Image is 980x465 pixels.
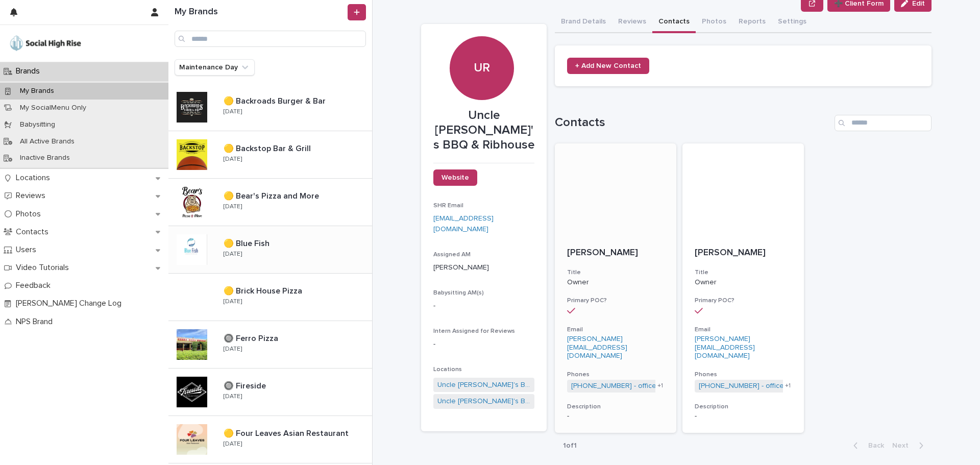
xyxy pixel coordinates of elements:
a: 🟡 Blue Fish🟡 Blue Fish [DATE] [168,226,372,274]
a: [PHONE_NUMBER] - office [699,382,784,390]
a: [PERSON_NAME][EMAIL_ADDRESS][DOMAIN_NAME] [567,335,627,360]
a: 🔘 Fireside🔘 Fireside [DATE] [168,369,372,416]
p: [DATE] [224,108,242,115]
span: + 1 [785,383,791,389]
p: [PERSON_NAME] Change Log [12,299,130,308]
h3: Primary POC? [695,297,792,305]
p: [DATE] [224,203,242,210]
a: [PERSON_NAME]TitleOwnerPrimary POC?Email[PERSON_NAME][EMAIL_ADDRESS][DOMAIN_NAME]Phones[PHONE_NUM... [555,143,676,433]
p: [DATE] [224,251,242,258]
button: Reports [732,12,772,33]
p: [DATE] [224,298,242,305]
button: Settings [772,12,813,33]
span: + 1 [657,383,663,389]
p: [PERSON_NAME] [567,248,664,259]
p: My Brands [12,87,62,95]
p: Feedback [12,281,59,290]
p: Inactive Brands [12,154,78,162]
p: [DATE] [224,393,242,400]
a: + Add New Contact [567,58,649,74]
h3: Description [695,403,792,411]
h3: Email [695,326,792,334]
input: Search [175,31,366,47]
button: Reviews [612,12,652,33]
p: 🔘 Fireside [224,379,268,391]
p: My SocialMenu Only [12,104,94,112]
a: Uncle [PERSON_NAME]'s BBQ & Ribhouse - [PERSON_NAME] [437,380,530,390]
span: + Add New Contact [575,62,641,69]
p: [DATE] [224,346,242,353]
span: SHR Email [433,203,463,209]
button: Back [845,441,888,450]
span: Next [892,442,915,449]
span: Locations [433,366,462,373]
a: 🟡 Brick House Pizza🟡 Brick House Pizza [DATE] [168,274,372,321]
button: Photos [696,12,732,33]
p: Babysitting [12,120,63,129]
a: [PERSON_NAME]TitleOwnerPrimary POC?Email[PERSON_NAME][EMAIL_ADDRESS][DOMAIN_NAME]Phones[PHONE_NUM... [682,143,804,433]
p: Uncle [PERSON_NAME]'s BBQ & Ribhouse [433,108,534,152]
p: 🟡 Bear's Pizza and More [224,189,321,201]
p: [PERSON_NAME] [433,262,534,273]
p: Reviews [12,191,54,201]
p: - [433,339,534,350]
p: NPS Brand [12,317,61,327]
p: [DATE] [224,156,242,163]
p: 🟡 Blue Fish [224,237,272,249]
h1: Contacts [555,115,830,130]
a: 🟡 Bear's Pizza and More🟡 Bear's Pizza and More [DATE] [168,179,372,226]
p: Locations [12,173,58,183]
p: 🟡 Backstop Bar & Grill [224,142,313,154]
a: Website [433,169,477,186]
a: Uncle [PERSON_NAME]'s BBQ & Ribhouse - Waco [437,396,530,407]
p: Video Tutorials [12,263,77,273]
h1: My Brands [175,7,346,18]
p: 🟡 Four Leaves Asian Restaurant [224,427,351,438]
a: 🟡 Backstop Bar & Grill🟡 Backstop Bar & Grill [DATE] [168,131,372,179]
p: Users [12,245,44,255]
a: [EMAIL_ADDRESS][DOMAIN_NAME] [433,215,494,233]
h3: Title [695,268,792,277]
span: Website [442,174,469,181]
a: 🟡 Four Leaves Asian Restaurant🟡 Four Leaves Asian Restaurant [DATE] [168,416,372,463]
div: - [695,412,792,421]
span: Babysitting AM(s) [433,290,484,296]
a: [PHONE_NUMBER] - office [571,382,656,390]
a: [PERSON_NAME][EMAIL_ADDRESS][DOMAIN_NAME] [695,335,755,360]
p: Photos [12,209,49,219]
span: Assigned AM [433,252,471,258]
h3: Phones [695,371,792,379]
img: o5DnuTxEQV6sW9jFYBBf [8,33,83,54]
h3: Primary POC? [567,297,664,305]
button: Contacts [652,12,696,33]
h3: Description [567,403,664,411]
h3: Email [567,326,664,334]
a: 🟡 Backroads Burger & Bar🟡 Backroads Burger & Bar [DATE] [168,84,372,131]
p: [PERSON_NAME] [695,248,792,259]
p: All Active Brands [12,137,83,146]
p: Brands [12,66,48,76]
h3: Phones [567,371,664,379]
button: Next [888,441,932,450]
p: 🔘 Ferro Pizza [224,332,280,344]
button: Maintenance Day [175,59,255,76]
p: 🟡 Brick House Pizza [224,284,304,296]
p: 1 of 1 [555,433,585,458]
p: 🟡 Backroads Burger & Bar [224,94,328,106]
p: Owner [567,278,664,287]
p: [DATE] [224,440,242,448]
span: Intern Assigned for Reviews [433,328,515,334]
p: - [433,301,534,311]
span: Back [862,442,884,449]
div: - [567,412,664,421]
p: Contacts [12,227,57,237]
a: 🔘 Ferro Pizza🔘 Ferro Pizza [DATE] [168,321,372,369]
p: Owner [695,278,792,287]
button: Brand Details [555,12,612,33]
h3: Title [567,268,664,277]
input: Search [835,115,932,131]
